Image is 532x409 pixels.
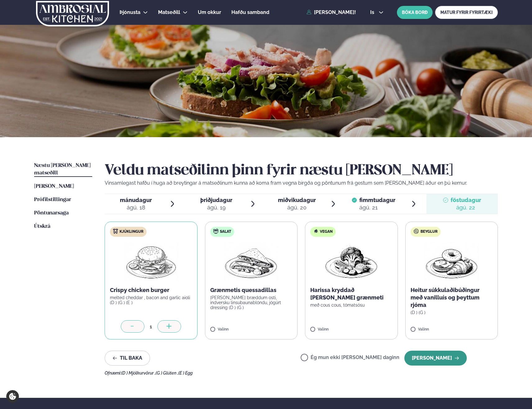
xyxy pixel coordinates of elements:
img: salad.svg [213,229,218,234]
span: Um okkur [198,9,221,15]
div: ágú. 22 [451,204,481,211]
span: Pöntunarsaga [34,210,69,216]
img: Vegan.png [324,242,379,281]
span: is [370,10,376,15]
p: Harissa kryddað [PERSON_NAME] grænmeti [310,286,393,301]
a: [PERSON_NAME]! [307,10,356,15]
span: þriðjudagur [200,197,232,203]
a: Um okkur [198,9,221,16]
div: ágú. 20 [278,204,316,211]
span: Vegan [320,229,333,234]
a: Prófílstillingar [34,196,71,204]
p: með cous cous, tómatsósu [310,303,393,308]
img: Vegan.svg [313,229,318,234]
p: Vinsamlegast hafðu í huga að breytingar á matseðlinum kunna að koma fram vegna birgða og pöntunum... [105,179,498,187]
a: Hafðu samband [231,9,269,16]
a: Cookie settings [6,390,19,403]
a: Útskrá [34,223,50,230]
span: Beyglur [421,229,438,234]
span: (D ) Mjólkurvörur , [121,371,156,375]
div: ágú. 21 [359,204,395,211]
span: Prófílstillingar [34,197,71,202]
p: [PERSON_NAME] bræddum osti, indversku linsubaunablöndu, jógúrt dressing (D ) (G ) [210,295,293,310]
button: BÓKA BORÐ [397,6,433,19]
a: MATUR FYRIR FYRIRTÆKI [435,6,498,19]
img: logo [35,1,110,26]
span: Útskrá [34,224,50,229]
a: Þjónusta [120,9,140,16]
span: (E ) Egg [178,371,193,375]
img: Hamburger.png [124,242,179,281]
p: Crispy chicken burger [110,286,192,294]
img: Croissant.png [424,242,479,281]
div: Ofnæmi: [105,371,498,375]
div: 1 [144,323,157,330]
span: Salat [220,229,231,234]
img: chicken.svg [113,229,118,234]
span: Hafðu samband [231,9,269,15]
span: (G ) Glúten , [156,371,178,375]
p: (D ) (G ) [411,310,493,315]
div: ágú. 18 [120,204,152,211]
div: ágú. 19 [200,204,232,211]
p: melted cheddar , bacon and garlic aioli (D ) (G ) (E ) [110,295,192,305]
p: Grænmetis quessadillas [210,286,293,294]
span: Matseðill [158,9,180,15]
button: [PERSON_NAME] [404,351,467,366]
button: is [365,10,389,15]
h2: Veldu matseðilinn þinn fyrir næstu [PERSON_NAME] [105,162,498,179]
img: bagle-new-16px.svg [414,229,419,234]
span: Þjónusta [120,9,140,15]
span: Næstu [PERSON_NAME] matseðill [34,163,91,176]
span: föstudagur [451,197,481,203]
span: Kjúklingur [120,229,143,234]
p: Heitur súkkulaðibúðingur með vanilluís og þeyttum rjóma [411,286,493,309]
span: fimmtudagur [359,197,395,203]
a: Matseðill [158,9,180,16]
span: mánudagur [120,197,152,203]
a: Næstu [PERSON_NAME] matseðill [34,162,92,177]
a: [PERSON_NAME] [34,183,74,190]
button: Til baka [105,351,150,366]
img: Quesadilla.png [224,242,279,281]
a: Pöntunarsaga [34,209,69,217]
span: miðvikudagur [278,197,316,203]
span: [PERSON_NAME] [34,184,74,189]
